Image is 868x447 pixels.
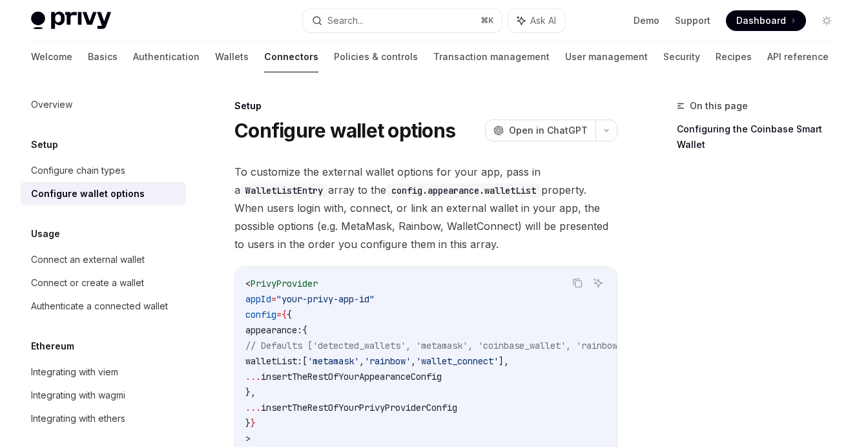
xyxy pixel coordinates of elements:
[499,355,509,367] span: ],
[31,41,72,72] a: Welcome
[245,340,721,351] span: // Defaults ['detected_wallets', 'metamask', 'coinbase_wallet', 'rainbow', 'wallet_connect']
[31,12,111,30] img: light logo
[234,163,617,253] span: To customize the external wallet options for your app, pass in a array to the property. When user...
[31,186,145,202] div: Configure wallet options
[302,324,307,336] span: {
[364,355,411,367] span: 'rainbow'
[31,163,125,178] div: Configure chain types
[31,252,145,267] div: Connect an external wallet
[245,324,302,336] span: appearance:
[716,41,752,72] a: Recipes
[433,41,550,72] a: Transaction management
[31,137,58,152] h5: Setup
[251,417,256,429] span: }
[31,97,72,112] div: Overview
[31,226,60,242] h5: Usage
[261,402,457,413] span: insertTheRestOfYourPrivyProviderConfig
[302,355,307,367] span: [
[276,293,375,305] span: "your-privy-app-id"
[634,14,659,27] a: Demo
[816,10,837,31] button: Toggle dark mode
[264,41,318,72] a: Connectors
[663,41,700,72] a: Security
[245,293,271,305] span: appId
[31,364,118,380] div: Integrating with viem
[21,360,186,384] a: Integrating with viem
[303,9,501,32] button: Search...⌘K
[675,14,710,27] a: Support
[245,386,256,398] span: },
[245,355,302,367] span: walletList:
[245,433,251,444] span: >
[569,275,586,291] button: Copy the contents from the code block
[88,41,118,72] a: Basics
[21,295,186,318] a: Authenticate a connected wallet
[508,9,565,32] button: Ask AI
[234,119,455,142] h1: Configure wallet options
[245,278,251,289] span: <
[386,183,541,198] code: config.appearance.walletList
[307,355,359,367] span: 'metamask'
[21,93,186,116] a: Overview
[133,41,200,72] a: Authentication
[411,355,416,367] span: ,
[485,120,595,141] button: Open in ChatGPT
[21,182,186,205] a: Configure wallet options
[690,98,748,114] span: On this page
[736,14,786,27] span: Dashboard
[480,16,494,26] span: ⌘ K
[530,14,556,27] span: Ask AI
[271,293,276,305] span: =
[31,411,125,426] div: Integrating with ethers
[590,275,606,291] button: Ask AI
[21,248,186,271] a: Connect an external wallet
[234,99,617,112] div: Setup
[359,355,364,367] span: ,
[276,309,282,320] span: =
[565,41,648,72] a: User management
[215,41,249,72] a: Wallets
[767,41,829,72] a: API reference
[21,384,186,407] a: Integrating with wagmi
[416,355,499,367] span: 'wallet_connect'
[31,338,74,354] h5: Ethereum
[509,124,588,137] span: Open in ChatGPT
[327,13,364,28] div: Search...
[240,183,328,198] code: WalletListEntry
[677,119,847,155] a: Configuring the Coinbase Smart Wallet
[21,407,186,430] a: Integrating with ethers
[282,309,287,320] span: {
[245,309,276,320] span: config
[21,159,186,182] a: Configure chain types
[245,417,251,429] span: }
[245,371,261,382] span: ...
[287,309,292,320] span: {
[261,371,442,382] span: insertTheRestOfYourAppearanceConfig
[334,41,418,72] a: Policies & controls
[251,278,318,289] span: PrivyProvider
[245,402,261,413] span: ...
[31,298,168,314] div: Authenticate a connected wallet
[21,271,186,295] a: Connect or create a wallet
[726,10,806,31] a: Dashboard
[31,275,144,291] div: Connect or create a wallet
[31,388,125,403] div: Integrating with wagmi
